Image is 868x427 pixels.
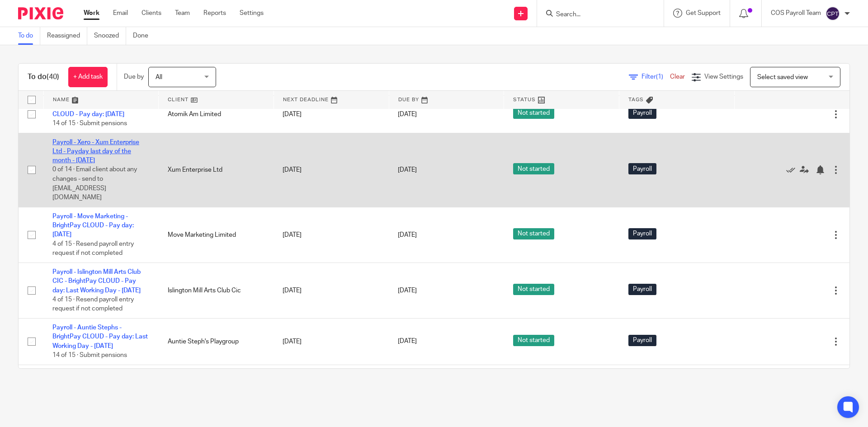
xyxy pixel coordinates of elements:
span: Payroll [628,108,656,119]
span: View Settings [704,74,743,80]
td: [DATE] [274,207,389,263]
span: [DATE] [398,338,417,345]
span: Payroll [628,335,656,346]
span: (1) [656,74,663,80]
a: To do [18,27,40,45]
a: Done [133,27,155,45]
a: Payroll - Auntie Stephs - BrightPay CLOUD - Pay day: Last Working Day - [DATE] [52,324,148,349]
span: Not started [513,284,554,295]
span: Not started [513,228,554,239]
td: [DATE] [274,365,389,420]
span: 4 of 15 · Resend payroll entry request if not completed [52,241,134,257]
a: Mark as done [786,165,800,174]
td: [DATE] [274,263,389,318]
a: Clients [142,9,161,18]
td: Auntie Steph's Playgroup [159,318,274,365]
span: 14 of 15 · Submit pensions [52,352,127,358]
h1: To do [28,72,59,82]
td: Islington Mill Arts Club Cic [159,263,274,318]
input: Search [555,11,637,19]
td: [DATE] [274,318,389,365]
a: + Add task [68,67,108,87]
a: Payroll - Xero - Xum Enterprise Ltd - Payday last day of the month - [DATE] [52,139,139,164]
img: Pixie [18,7,63,19]
span: [DATE] [398,167,417,173]
a: Payroll - Islington Mill Arts Club CIC - BrightPay CLOUD - Pay day: Last Working Day - [DATE] [52,269,141,294]
span: Not started [513,163,554,174]
span: Select saved view [757,74,808,80]
a: Snoozed [94,27,126,45]
span: [DATE] [398,232,417,238]
td: Move Marketing Limited [159,207,274,263]
a: Payroll - Atomik - BrightPay CLOUD - Pay day: [DATE] [52,102,132,117]
span: Filter [642,74,670,80]
a: Work [84,9,99,18]
a: Team [175,9,190,18]
td: Atomik Am Limited [159,96,274,133]
a: Clear [670,74,685,80]
td: Xum Enterprise Ltd [159,133,274,207]
span: Payroll [628,163,656,174]
span: 14 of 15 · Submit pensions [52,120,127,127]
span: Payroll [628,228,656,239]
span: Not started [513,108,554,119]
p: Due by [124,72,144,81]
a: Payroll - Move Marketing - BrightPay CLOUD - Pay day: [DATE] [52,213,134,238]
span: [DATE] [398,287,417,294]
p: COS Payroll Team [771,9,821,18]
td: [DATE] [274,133,389,207]
span: 4 of 15 · Resend payroll entry request if not completed [52,296,134,312]
span: Tags [628,97,644,102]
img: svg%3E [826,6,840,21]
a: Reports [203,9,226,18]
a: Email [113,9,128,18]
span: Get Support [686,10,721,16]
span: 0 of 14 · Email client about any changes - send to [EMAIL_ADDRESS][DOMAIN_NAME] [52,167,137,201]
span: All [156,74,162,80]
span: Not started [513,335,554,346]
td: Kibworth Limited [159,365,274,420]
a: Settings [240,9,264,18]
span: (40) [47,73,59,80]
a: Reassigned [47,27,87,45]
span: Payroll [628,284,656,295]
span: [DATE] [398,111,417,117]
td: [DATE] [274,96,389,133]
